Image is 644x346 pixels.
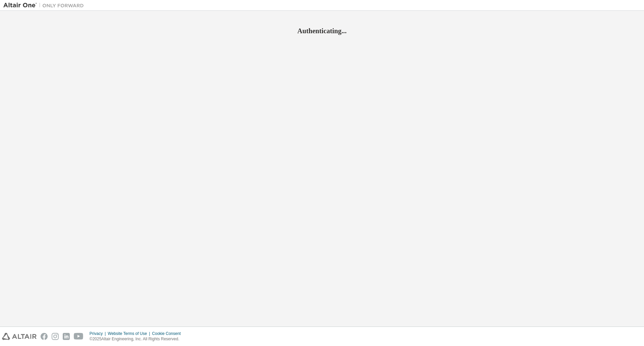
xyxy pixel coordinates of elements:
img: altair_logo.svg [2,333,37,340]
div: Cookie Consent [152,331,184,336]
img: youtube.svg [74,333,84,340]
img: Altair One [3,2,87,9]
div: Website Terms of Use [108,331,152,336]
p: © 2025 Altair Engineering, Inc. All Rights Reserved. [90,336,185,342]
img: linkedin.svg [63,333,70,340]
img: facebook.svg [41,333,48,340]
div: Privacy [90,331,108,336]
h2: Authenticating... [3,27,641,35]
img: instagram.svg [52,333,59,340]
